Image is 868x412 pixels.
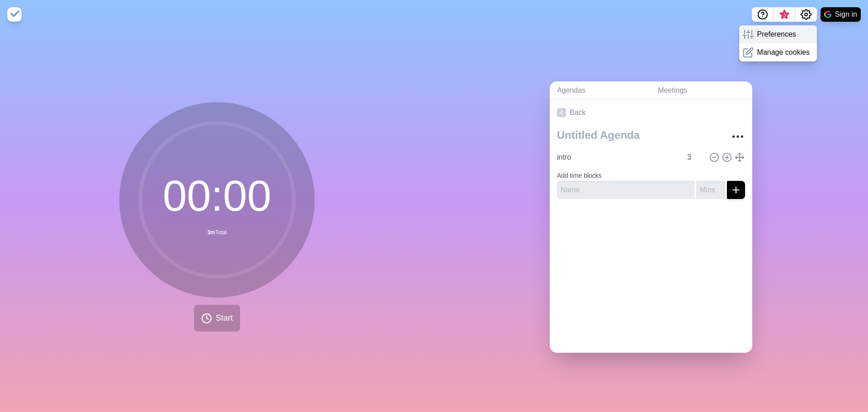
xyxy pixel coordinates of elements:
span: Start [216,312,233,324]
input: Mins [684,148,705,166]
p: Preferences [757,29,796,40]
button: More [729,128,747,146]
button: Sign in [821,7,861,22]
input: Mins [696,181,725,199]
input: Name [557,181,694,199]
label: Add time blocks [557,172,602,179]
button: What’s new [774,7,795,22]
span: 3 [781,11,788,19]
a: Back [550,100,752,125]
button: Help [752,7,774,22]
input: Name [553,148,682,166]
img: google logo [824,11,831,18]
a: Agendas [550,81,651,100]
button: Settings [795,7,817,22]
p: Manage cookies [757,47,810,58]
a: Meetings [651,81,752,100]
button: Start [194,305,240,331]
img: timeblocks logo [7,7,22,22]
